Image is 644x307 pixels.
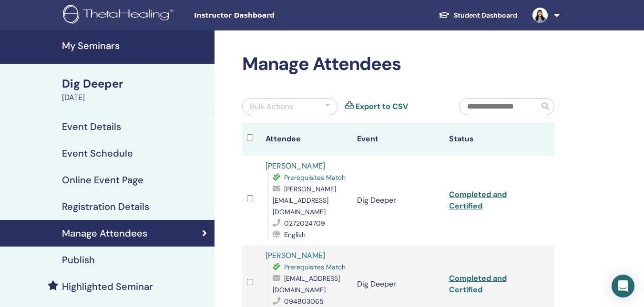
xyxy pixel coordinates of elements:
th: Attendee [261,123,353,156]
div: [DATE] [62,92,209,103]
a: Dig Deeper[DATE] [56,76,215,103]
img: logo.png [63,5,177,26]
span: Instructor Dashboard [194,10,337,20]
span: [EMAIL_ADDRESS][DOMAIN_NAME] [273,274,340,294]
span: 0272024709 [284,219,325,228]
span: English [284,230,306,239]
div: Dig Deeper [62,76,209,92]
a: Completed and Certified [449,273,507,295]
h2: Manage Attendees [242,53,554,75]
span: [PERSON_NAME][EMAIL_ADDRESS][DOMAIN_NAME] [273,185,336,216]
h4: Event Details [62,121,121,132]
a: Completed and Certified [449,189,507,211]
span: Prerequisites Match [284,263,346,271]
span: 094803065 [284,297,324,306]
th: Status [444,123,536,156]
h4: Publish [62,254,95,266]
img: graduation-cap-white.svg [439,11,450,19]
h4: Registration Details [62,201,149,212]
h4: Manage Attendees [62,228,147,239]
img: default.jpg [532,8,548,23]
h4: My Seminars [62,40,209,51]
h4: Highlighted Seminar [62,281,153,292]
th: Event [352,123,444,156]
a: [PERSON_NAME] [266,250,325,260]
div: Open Intercom Messenger [612,275,634,297]
div: Bulk Actions [250,101,293,112]
td: Dig Deeper [352,156,444,245]
h4: Event Schedule [62,148,133,159]
h4: Online Event Page [62,174,143,186]
a: Export to CSV [356,101,408,112]
a: [PERSON_NAME] [266,161,325,171]
a: Student Dashboard [431,7,525,24]
span: Prerequisites Match [284,173,346,182]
